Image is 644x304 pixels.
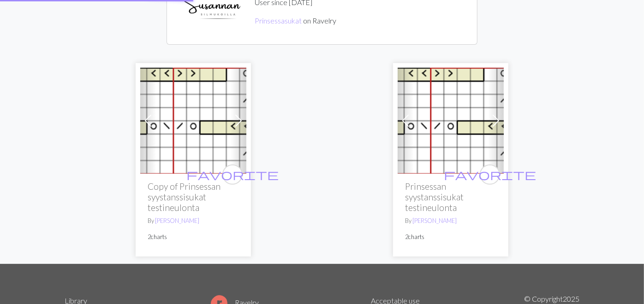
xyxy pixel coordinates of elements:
p: 2 charts [148,233,239,241]
button: favourite [222,164,243,185]
img: Prinsessan syystanssisukat koko kerros (sis. kaaviot 2 ja 3) koko 37–39 [398,68,504,174]
a: Prinsessan syystanssisukat koko kerros (sis. kaaviot 2 ja 3) koko 37–39 [398,115,504,124]
a: [PERSON_NAME] [155,217,199,224]
i: favourite [444,165,536,184]
h2: Copy of Prinsessan syystanssisukat testineulonta [148,181,239,213]
p: on Ravelry [255,15,407,26]
p: By [405,216,496,225]
a: Prinsessan syystanssisukat koko kerros (sis. kaaviot 2 ja 3) koko 37–39 [140,115,246,124]
a: Prinsessasukat [255,16,302,25]
i: favourite [186,165,279,184]
h2: Prinsessan syystanssisukat testineulonta [405,181,496,213]
img: Prinsessan syystanssisukat koko kerros (sis. kaaviot 2 ja 3) koko 37–39 [140,68,246,174]
p: By [148,216,239,225]
button: favourite [480,164,500,185]
span: favorite [186,167,279,181]
a: [PERSON_NAME] [412,217,457,224]
span: favorite [444,167,536,181]
p: 2 charts [405,233,496,241]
